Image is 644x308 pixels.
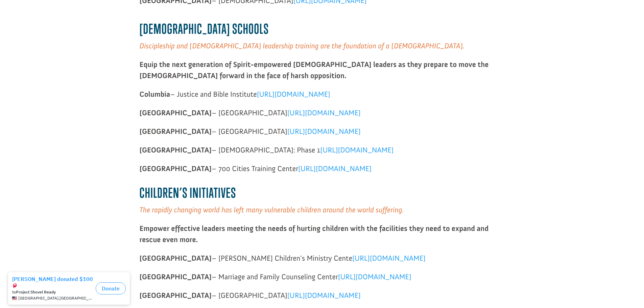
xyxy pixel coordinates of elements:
b: [DEMOGRAPHIC_DATA] Schools [140,21,269,37]
a: [URL][DOMAIN_NAME] [338,272,411,285]
span: [URL][DOMAIN_NAME] [298,164,372,173]
span: – 700 Cities Training Center [140,164,298,173]
strong: Empower effective leaders meeting the needs of hurting children with the facilities they need to ... [140,224,489,244]
strong: [GEOGRAPHIC_DATA] [140,164,212,173]
div: [PERSON_NAME] donated $100 [12,7,93,20]
strong: Columbia [140,90,170,99]
span: [URL][DOMAIN_NAME] [352,254,426,263]
img: emoji balloon [12,14,18,20]
strong: [GEOGRAPHIC_DATA] [140,272,212,281]
span: – [GEOGRAPHIC_DATA] [140,127,287,136]
a: [URL][DOMAIN_NAME] [287,127,361,139]
strong: [GEOGRAPHIC_DATA] [140,254,212,263]
a: [URL][DOMAIN_NAME] [320,145,393,158]
span: [URL][DOMAIN_NAME] [338,272,411,281]
a: [URL][DOMAIN_NAME] [287,291,361,303]
span: – Marriage and Family Counseling Center [140,272,338,281]
span: [URL][DOMAIN_NAME] [287,127,361,136]
a: [URL][DOMAIN_NAME] [298,164,372,176]
a: [URL][DOMAIN_NAME] [257,90,330,102]
div: to [12,21,93,26]
strong: Equip the next generation of Spirit-empowered [DEMOGRAPHIC_DATA] leaders as they prepare to move ... [140,60,489,80]
span: The rapidly changing world has left many vulnerable children around the world suffering. [140,205,404,214]
strong: [GEOGRAPHIC_DATA] [140,127,212,136]
strong: Project Shovel Ready [16,21,56,26]
img: US.png [12,27,17,32]
button: Donate [96,14,126,26]
span: [URL][DOMAIN_NAME] [287,108,361,117]
span: – Justice and Bible Institute [140,90,257,99]
span: [URL][DOMAIN_NAME] [257,90,330,99]
span: [GEOGRAPHIC_DATA] , [GEOGRAPHIC_DATA] [18,27,93,32]
strong: [GEOGRAPHIC_DATA] [140,145,212,155]
strong: [GEOGRAPHIC_DATA] [140,291,212,300]
a: [URL][DOMAIN_NAME] [287,108,361,121]
span: – [GEOGRAPHIC_DATA] [140,108,287,117]
a: [URL][DOMAIN_NAME] [352,254,426,266]
span: Discipleship and [DEMOGRAPHIC_DATA] leadership training are the foundation of a [DEMOGRAPHIC_DATA]. [140,41,464,50]
b: Children’s Initiatives [140,185,236,201]
span: – [DEMOGRAPHIC_DATA]: Phase 1 [140,145,320,155]
strong: [GEOGRAPHIC_DATA] [140,108,212,117]
span: – [GEOGRAPHIC_DATA] [140,291,287,300]
span: [URL][DOMAIN_NAME] [287,291,361,300]
span: – [PERSON_NAME] Children’s Ministry Cente [140,254,352,263]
